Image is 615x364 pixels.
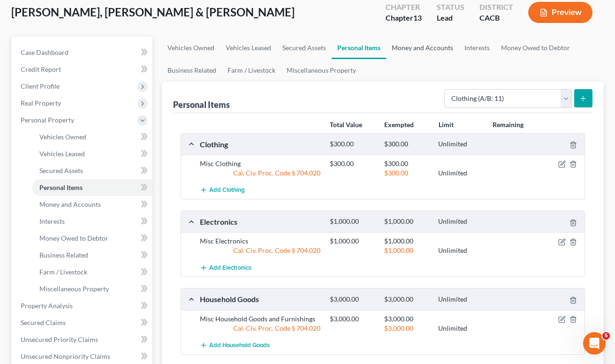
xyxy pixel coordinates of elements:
div: Cal. Civ. Proc. Code § 704.020 [195,324,325,333]
span: Interests [39,217,65,225]
a: Farm / Livestock [222,59,281,82]
span: 13 [413,13,422,22]
a: Business Related [32,247,152,264]
a: Vehicles Leased [32,145,152,162]
strong: Limit [439,121,454,129]
button: Add Clothing [200,182,245,199]
div: $1,000.00 [380,246,434,255]
div: Electronics [195,217,325,227]
span: Credit Report [21,65,61,73]
div: Unlimited [433,324,488,333]
div: $3,000.00 [380,295,434,304]
a: Property Analysis [13,297,152,314]
a: Vehicles Owned [32,129,152,145]
span: Real Property [21,99,61,107]
button: Add Household Goods [200,337,270,354]
span: Property Analysis [21,302,73,310]
span: Money Owed to Debtor [39,234,108,242]
span: Add Electronics [209,264,251,272]
span: Farm / Livestock [39,268,87,276]
div: $3,000.00 [325,295,380,304]
span: 5 [602,332,610,340]
div: Misc Electronics [195,236,325,246]
a: Miscellaneous Property [281,59,362,82]
strong: Exempted [384,121,414,129]
span: Unsecured Priority Claims [21,335,98,343]
a: Secured Assets [277,37,332,59]
div: Personal Items [173,99,230,110]
span: [PERSON_NAME], [PERSON_NAME] & [PERSON_NAME] [11,5,295,19]
div: $300.00 [325,140,380,149]
div: $1,000.00 [325,236,380,246]
span: Personal Items [39,183,83,191]
span: Vehicles Owned [39,133,86,141]
a: Money and Accounts [386,37,459,59]
strong: Remaining [493,121,524,129]
div: Misc Household Goods and Furnishings [195,314,325,324]
button: Add Electronics [200,259,251,276]
a: Interests [459,37,495,59]
div: CACB [479,13,513,23]
span: Personal Property [21,116,74,124]
a: Miscellaneous Property [32,281,152,297]
div: Unlimited [433,140,488,149]
div: $3,000.00 [380,314,434,324]
span: Business Related [39,251,88,259]
span: Add Household Goods [209,341,270,349]
div: $300.00 [380,140,434,149]
div: $300.00 [380,168,434,178]
div: $1,000.00 [380,217,434,226]
div: Misc Clothing [195,159,325,168]
div: Chapter [386,13,422,23]
div: $3,000.00 [380,324,434,333]
span: Client Profile [21,82,60,90]
span: Secured Assets [39,167,83,174]
div: Status [437,2,464,13]
a: Personal Items [332,37,386,59]
a: Interests [32,213,152,230]
div: Clothing [195,139,325,149]
div: $300.00 [325,159,380,168]
div: Household Goods [195,294,325,304]
div: Unlimited [433,246,488,255]
a: Money Owed to Debtor [495,37,576,59]
a: Personal Items [32,179,152,196]
a: Money and Accounts [32,196,152,213]
a: Credit Report [13,61,152,78]
div: Unlimited [433,168,488,178]
span: Money and Accounts [39,200,101,208]
iframe: Intercom live chat [583,332,606,355]
div: Unlimited [433,217,488,226]
div: Cal. Civ. Proc. Code § 704.020 [195,246,325,255]
div: $300.00 [380,159,434,168]
a: Vehicles Leased [220,37,277,59]
a: Money Owed to Debtor [32,230,152,247]
a: Unsecured Priority Claims [13,331,152,348]
div: Cal. Civ. Proc. Code § 704.020 [195,168,325,178]
span: Vehicles Leased [39,150,85,158]
div: Lead [437,13,464,23]
a: Vehicles Owned [162,37,220,59]
strong: Total Value [330,121,362,129]
a: Case Dashboard [13,44,152,61]
span: Case Dashboard [21,48,68,56]
button: Preview [528,2,592,23]
span: Unsecured Nonpriority Claims [21,352,110,360]
div: $1,000.00 [380,236,434,246]
div: $3,000.00 [325,314,380,324]
span: Add Clothing [209,187,245,194]
span: Secured Claims [21,318,66,326]
div: Unlimited [433,295,488,304]
a: Secured Claims [13,314,152,331]
a: Farm / Livestock [32,264,152,281]
a: Secured Assets [32,162,152,179]
div: District [479,2,513,13]
div: $1,000.00 [325,217,380,226]
a: Business Related [162,59,222,82]
span: Miscellaneous Property [39,285,109,293]
div: Chapter [386,2,422,13]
